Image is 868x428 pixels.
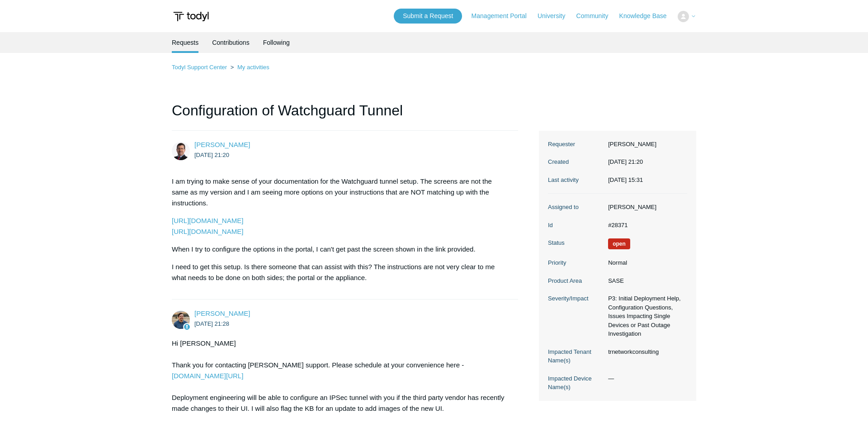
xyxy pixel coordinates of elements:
[604,203,687,212] dd: [PERSON_NAME]
[548,276,604,285] dt: Product Area
[472,11,536,21] a: Management Portal
[237,64,269,71] a: My activities
[194,309,250,317] span: Spencer Grissom
[604,374,687,383] dd: —
[608,238,630,249] span: We are working on a response for you
[619,11,676,21] a: Knowledge Base
[194,320,229,327] time: 2025-09-24T21:28:48Z
[548,157,604,166] dt: Created
[212,32,250,53] a: Contributions
[548,347,604,365] dt: Impacted Tenant Name(s)
[604,140,687,149] dd: [PERSON_NAME]
[172,262,509,283] p: I need to get this setup. Is there someone that can assist with this? The instructions are not ve...
[548,203,604,212] dt: Assigned to
[604,258,687,267] dd: Normal
[548,176,604,185] dt: Last activity
[172,100,518,131] h1: Configuration of Watchguard Tunnel
[172,176,509,209] p: I am trying to make sense of your documentation for the Watchguard tunnel setup. The screens are ...
[548,374,604,392] dt: Impacted Device Name(s)
[548,238,604,247] dt: Status
[194,141,250,148] span: Todd Reibling
[229,64,269,71] li: My activities
[604,294,687,338] dd: P3: Initial Deployment Help, Configuration Questions, Issues Impacting Single Devices or Past Out...
[172,64,227,71] a: Todyl Support Center
[604,276,687,285] dd: SASE
[538,11,574,21] a: University
[194,309,250,317] a: [PERSON_NAME]
[172,244,509,255] p: When I try to configure the options in the portal, I can't get past the screen shown in the link ...
[172,32,198,53] li: Requests
[608,176,643,183] time: 2025-09-26T15:31:29+00:00
[394,9,462,24] a: Submit a Request
[172,217,243,224] a: [URL][DOMAIN_NAME]
[604,347,687,357] dd: trnetworkconsulting
[172,8,210,25] img: Todyl Support Center Help Center home page
[172,372,243,380] a: [DOMAIN_NAME][URL]
[194,152,229,158] time: 2025-09-24T21:20:05Z
[263,32,290,53] a: Following
[548,294,604,303] dt: Severity/Impact
[548,258,604,267] dt: Priority
[172,64,229,71] li: Todyl Support Center
[194,141,250,148] a: [PERSON_NAME]
[604,221,687,230] dd: #28371
[548,140,604,149] dt: Requester
[548,221,604,230] dt: Id
[172,228,243,235] a: [URL][DOMAIN_NAME]
[576,11,618,21] a: Community
[608,158,643,165] time: 2025-09-24T21:20:05+00:00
